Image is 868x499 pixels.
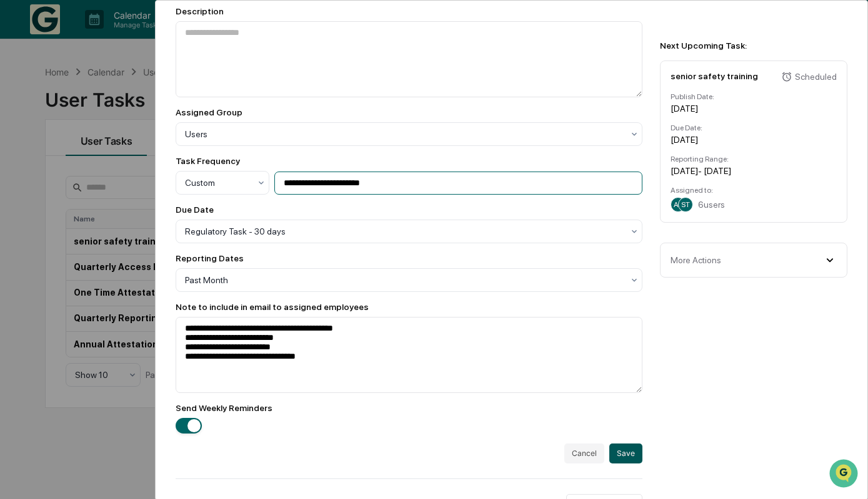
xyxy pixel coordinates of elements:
div: More Actions [671,255,721,265]
div: Assigned to: [671,186,837,195]
span: 6 users [698,200,725,210]
div: [DATE] - [DATE] [671,166,837,176]
div: 🗄️ [91,256,101,266]
span: [DATE] [111,203,136,213]
div: [DATE] [671,135,837,145]
div: Past conversations [12,138,80,148]
p: How can we help? [12,26,227,46]
div: senior safety training [671,71,758,81]
button: Start new chat [212,99,227,114]
div: Reporting Range: [671,155,837,163]
div: 🔎 [12,280,22,290]
div: Publish Date: [671,92,837,101]
div: We're available if you need us! [56,108,172,118]
span: • [104,170,108,180]
div: Description [176,6,642,16]
div: Scheduled [795,72,837,82]
span: [DATE] [111,170,136,180]
button: See all [194,136,227,151]
input: Clear [32,57,206,70]
div: Reporting Dates [176,253,642,263]
img: Jack Rasmussen [12,191,32,211]
span: [PERSON_NAME] [39,203,101,213]
span: • [104,203,108,213]
iframe: Open customer support [828,458,862,492]
div: Next Upcoming Task: [660,41,847,51]
img: 1746055101610-c473b297-6a78-478c-a979-82029cc54cd1 [25,170,35,180]
a: 🗄️Attestations [86,250,160,273]
a: 🔎Data Lookup [7,274,84,296]
a: Powered byPylon [88,309,151,319]
span: AL [674,200,682,209]
span: Preclearance [25,255,81,268]
button: Save [609,443,642,463]
div: Task Frequency [176,156,240,166]
button: Cancel [564,443,604,463]
span: Pylon [124,309,151,319]
span: [PERSON_NAME] [39,170,101,180]
div: 🖐️ [12,256,22,266]
img: Jack Rasmussen [12,158,32,178]
div: Send Weekly Reminders [176,403,642,413]
img: 8933085812038_c878075ebb4cc5468115_72.jpg [26,95,49,118]
span: Attestations [103,255,155,268]
div: Due Date [176,205,642,215]
span: Data Lookup [25,279,79,291]
img: 1746055101610-c473b297-6a78-478c-a979-82029cc54cd1 [12,95,35,118]
div: Due Date: [671,124,837,132]
a: 🖐️Preclearance [7,250,86,273]
span: ST [681,200,690,209]
div: Note to include in email to assigned employees [176,302,642,312]
img: 1746055101610-c473b297-6a78-478c-a979-82029cc54cd1 [25,204,35,214]
div: Assigned Group [176,107,642,117]
div: Start new chat [56,95,205,108]
div: [DATE] [671,104,837,114]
